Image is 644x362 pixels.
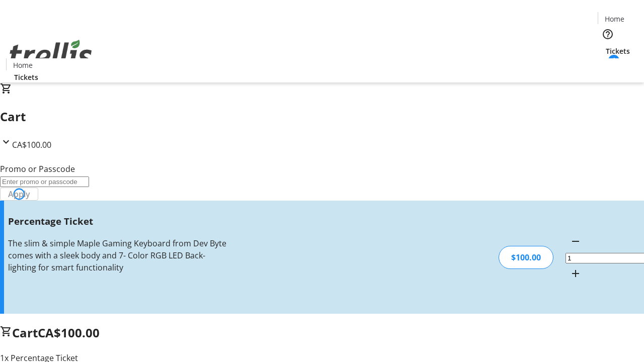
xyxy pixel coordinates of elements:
span: Home [13,60,33,70]
span: Tickets [606,46,630,56]
button: Increment by one [566,263,586,284]
div: $100.00 [499,246,553,269]
a: Home [598,14,630,24]
span: CA$100.00 [12,139,51,150]
button: Help [598,24,618,44]
a: Tickets [598,46,638,56]
div: The slim & simple Maple Gaming Keyboard from Dev Byte comes with a sleek body and 7- Color RGB LE... [8,237,228,274]
h3: Percentage Ticket [8,214,228,228]
a: Home [7,60,39,70]
button: Cart [598,56,618,76]
span: Home [605,14,624,24]
a: Tickets [6,72,46,82]
span: Tickets [14,72,38,82]
button: Decrement by one [566,231,586,251]
img: Orient E2E Organization rLSD6j4t4v's Logo [6,29,96,79]
span: CA$100.00 [38,324,100,341]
